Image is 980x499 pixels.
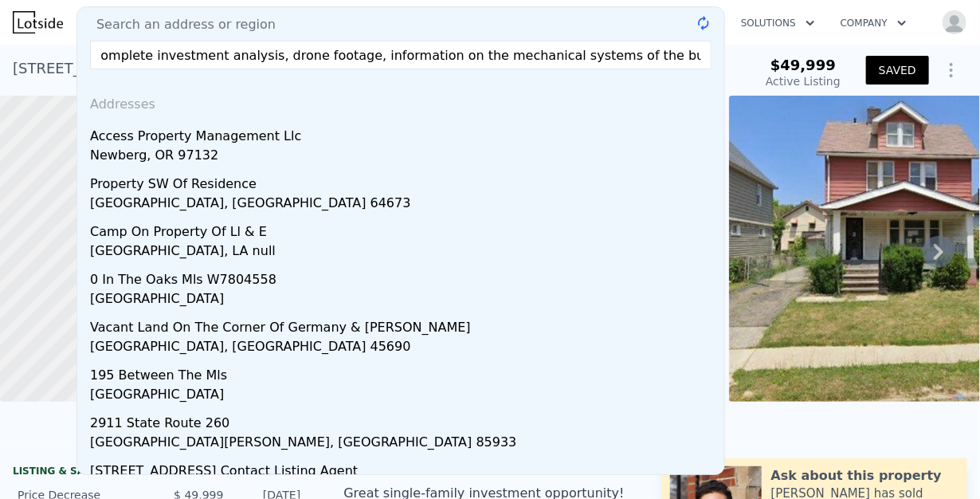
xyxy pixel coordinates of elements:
[771,466,942,485] div: Ask about this property
[728,9,828,37] button: Solutions
[90,433,718,455] div: [GEOGRAPHIC_DATA][PERSON_NAME], [GEOGRAPHIC_DATA] 85933
[13,11,63,33] img: Lotside
[90,360,718,385] div: 195 Between The Mls
[90,146,718,168] div: Newberg, OR 97132
[13,465,305,481] div: LISTING & SALE HISTORY
[90,289,718,312] div: [GEOGRAPHIC_DATA]
[90,337,718,360] div: [GEOGRAPHIC_DATA], [GEOGRAPHIC_DATA] 45690
[90,407,718,433] div: 2911 State Route 260
[942,10,967,35] img: avatar
[84,82,718,120] div: Addresses
[766,75,841,88] span: Active Listing
[90,455,718,481] div: [STREET_ADDRESS] Contact Listing Agent
[90,216,718,242] div: Camp On Property Of Ll & E
[90,120,718,146] div: Access Property Management Llc
[770,57,836,73] span: $49,999
[90,264,718,289] div: 0 In The Oaks Mls W7804558
[866,56,929,84] button: SAVED
[90,194,718,216] div: [GEOGRAPHIC_DATA], [GEOGRAPHIC_DATA] 64673
[90,242,718,264] div: [GEOGRAPHIC_DATA], LA null
[90,168,718,194] div: Property SW Of Residence
[84,15,276,34] span: Search an address or region
[828,9,919,37] button: Company
[90,385,718,407] div: [GEOGRAPHIC_DATA]
[13,57,396,80] div: [STREET_ADDRESS] , [GEOGRAPHIC_DATA] , OH 44108
[90,312,718,337] div: Vacant Land On The Corner Of Germany & [PERSON_NAME]
[90,41,711,69] input: Enter an address, city, region, neighborhood or zip code
[935,54,967,86] button: Show Options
